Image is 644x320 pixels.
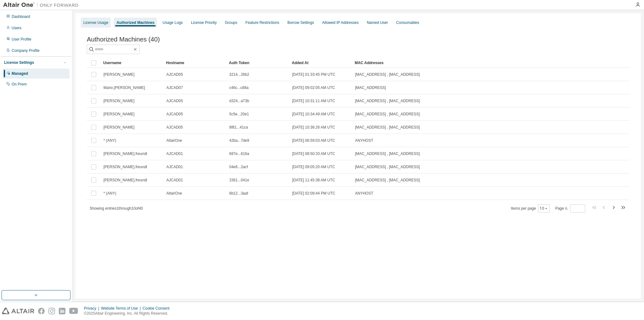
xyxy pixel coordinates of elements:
[103,178,147,183] span: [PERSON_NAME].freundl
[38,308,45,314] img: facebook.svg
[166,178,183,183] span: AJCAD01
[142,306,173,311] div: Cookie Consent
[292,191,335,196] span: [DATE] 02:09:44 PM UTC
[229,151,249,156] span: 687e...616a
[355,178,420,183] span: [MAC_ADDRESS] , [MAC_ADDRESS]
[229,58,287,68] div: Auth Token
[229,178,249,183] span: 1561...041e
[12,71,28,76] div: Managed
[246,20,279,25] div: Feature Restrictions
[292,138,335,143] span: [DATE] 06:59:03 AM UTC
[166,138,182,143] span: AltairOne
[90,206,143,211] span: Showing entries 1 through 10 of 40
[166,112,183,117] span: AJCAD05
[103,72,135,77] span: [PERSON_NAME]
[166,164,183,169] span: AJCAD01
[287,20,314,25] div: Borrow Settings
[355,164,420,169] span: [MAC_ADDRESS] , [MAC_ADDRESS]
[166,151,183,156] span: AJCAD01
[166,72,183,77] span: AJCAD05
[229,85,248,90] span: c46c...c88a
[229,98,249,103] span: d324...a73b
[69,308,78,314] img: youtube.svg
[355,125,420,130] span: [MAC_ADDRESS] , [MAC_ADDRESS]
[322,20,359,25] div: Allowed IP Addresses
[229,164,248,169] span: 04e6...2acf
[292,85,335,90] span: [DATE] 09:02:05 AM UTC
[355,138,373,143] span: ANYHOST
[103,58,161,68] div: Username
[12,14,30,19] div: Dashboard
[103,138,116,143] span: * (ANY)
[103,85,145,90] span: Mario.[PERSON_NAME]
[12,82,27,87] div: On Prem
[166,191,182,196] span: AltairOne
[166,85,183,90] span: AJCAD07
[12,48,40,53] div: Company Profile
[163,20,183,25] div: Usage Logs
[292,125,335,130] span: [DATE] 10:36:26 AM UTC
[355,72,420,77] span: [MAC_ADDRESS] , [MAC_ADDRESS]
[12,37,31,42] div: User Profile
[191,20,217,25] div: License Priority
[292,164,335,169] span: [DATE] 09:05:20 AM UTC
[396,20,419,25] div: Consumables
[87,36,160,43] span: Authorized Machines (40)
[103,98,135,103] span: [PERSON_NAME]
[48,308,55,314] img: instagram.svg
[229,138,249,143] span: 42ba...7de9
[355,85,386,90] span: [MAC_ADDRESS]
[166,58,224,68] div: Hostname
[103,151,147,156] span: [PERSON_NAME].freundl
[292,178,335,183] span: [DATE] 11:45:38 AM UTC
[83,20,108,25] div: License Usage
[555,204,585,212] span: Page n.
[292,58,350,68] div: Added At
[59,308,65,314] img: linkedin.svg
[367,20,388,25] div: Named User
[225,20,237,25] div: Groups
[292,98,335,103] span: [DATE] 10:31:11 AM UTC
[101,306,142,311] div: Website Terms of Use
[3,2,82,8] img: Altair One
[229,191,248,196] span: 6b12...3aaf
[229,112,249,117] span: 5c5e...20e1
[292,72,335,77] span: [DATE] 01:33:45 PM UTC
[84,311,173,316] p: © 2025 Altair Engineering, Inc. All Rights Reserved.
[166,98,183,103] span: AJCAD05
[292,151,335,156] span: [DATE] 08:50:33 AM UTC
[229,125,248,130] span: 8f81...41ca
[355,191,373,196] span: ANYHOST
[355,112,420,117] span: [MAC_ADDRESS] , [MAC_ADDRESS]
[103,112,135,117] span: [PERSON_NAME]
[103,191,116,196] span: * (ANY)
[292,112,335,117] span: [DATE] 10:34:49 AM UTC
[355,151,420,156] span: [MAC_ADDRESS] , [MAC_ADDRESS]
[12,25,21,30] div: Users
[84,306,101,311] div: Privacy
[166,125,183,130] span: AJCAD05
[229,72,249,77] span: 3214...26b2
[511,204,550,212] span: Items per page
[355,98,420,103] span: [MAC_ADDRESS] , [MAC_ADDRESS]
[540,206,548,211] button: 10
[4,60,34,65] div: License Settings
[2,308,34,314] img: altair_logo.svg
[103,164,147,169] span: [PERSON_NAME].freundl
[103,125,135,130] span: [PERSON_NAME]
[116,20,154,25] div: Authorized Machines
[355,58,563,68] div: MAC Addresses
